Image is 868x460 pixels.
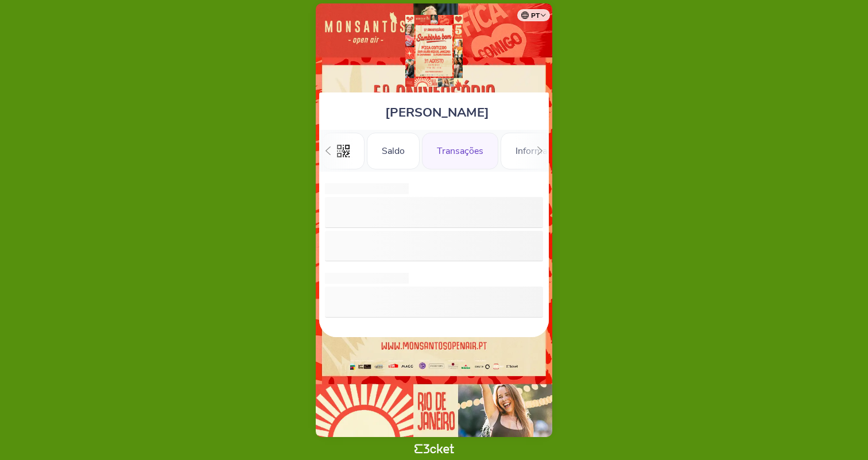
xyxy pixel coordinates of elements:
a: Transações [422,144,498,156]
div: Informações [501,133,581,169]
span: [PERSON_NAME] [385,104,489,121]
a: Saldo [367,144,420,156]
img: FICA COMIGO - 5º Aniversário SAMBINHA BOM [405,15,463,87]
div: Transações [422,133,498,169]
a: Informações [501,144,581,156]
div: Saldo [367,133,420,169]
